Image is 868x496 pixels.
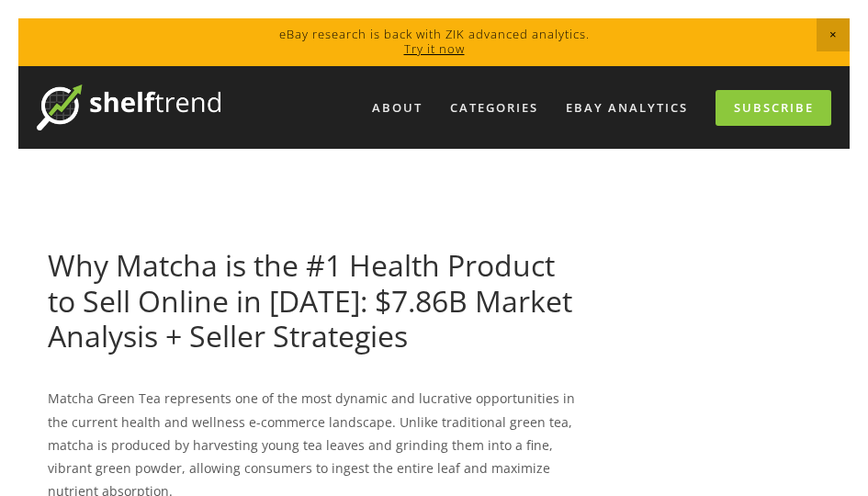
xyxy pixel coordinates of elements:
[817,18,850,51] span: Close Announcement
[48,245,572,355] a: Why Matcha is the #1 Health Product to Sell Online in [DATE]: $7.86B Market Analysis + Seller Str...
[554,93,700,123] a: eBay Analytics
[37,85,220,130] img: ShelfTrend
[716,90,831,126] a: Subscribe
[404,40,465,57] a: Try it now
[360,93,434,123] a: About
[438,93,550,123] div: Categories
